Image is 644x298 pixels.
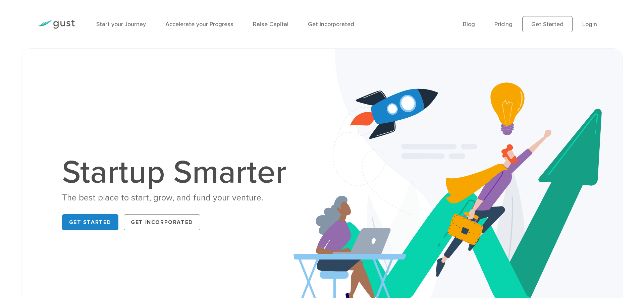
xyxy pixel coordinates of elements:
a: Start your Journey [96,21,146,28]
h1: Startup Smarter [62,157,293,189]
a: Login [582,21,597,28]
div: The best place to start, grow, and fund your venture. [62,192,293,204]
a: Blog [463,21,475,28]
a: Get Incorporated [124,214,200,230]
a: Accelerate your Progress [165,21,233,28]
a: Pricing [494,21,513,28]
a: Get Incorporated [308,21,354,28]
a: Get Started [522,16,573,32]
a: Raise Capital [253,21,288,28]
img: Gust Logo [37,20,75,29]
a: Get Started [62,214,119,230]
